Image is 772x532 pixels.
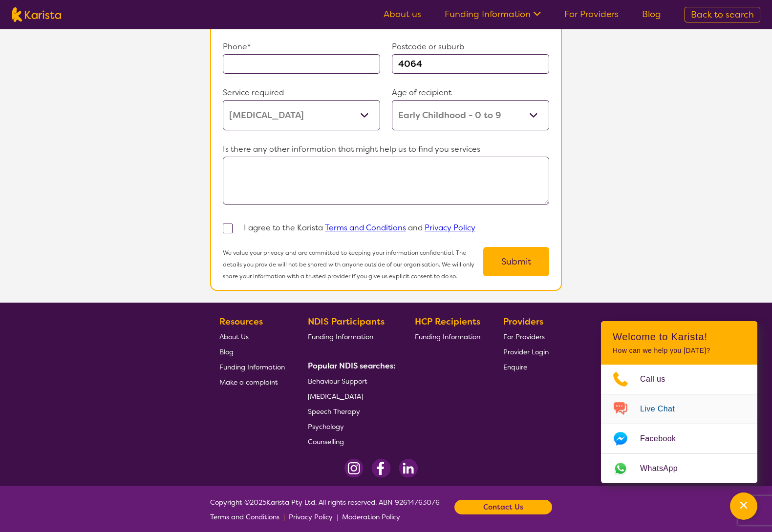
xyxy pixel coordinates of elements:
span: Speech Therapy [308,407,360,416]
span: Back to search [691,9,754,20]
span: Live Chat [640,402,686,416]
span: Call us [640,372,677,387]
p: Phone* [223,40,380,54]
div: Channel Menu [601,321,757,483]
span: WhatsApp [640,461,689,476]
span: Facebook [640,431,687,446]
button: Channel Menu [730,492,757,520]
a: Behaviour Support [308,373,392,389]
span: Psychology [308,422,344,431]
b: Contact Us [483,500,523,514]
a: Privacy Policy [289,510,333,524]
a: Funding Information [415,329,480,344]
a: Funding Information [219,359,285,374]
span: Behaviour Support [308,377,367,386]
span: About Us [219,332,249,341]
span: Make a complaint [219,378,278,387]
a: Blog [219,344,285,359]
a: Psychology [308,419,392,434]
b: HCP Recipients [415,316,480,327]
span: Copyright © 2025 Karista Pty Ltd. All rights reserved. ABN 92614763076 [210,495,440,524]
b: Popular NDIS searches: [308,361,396,371]
a: Speech Therapy [308,404,392,419]
a: Back to search [685,7,760,22]
p: How can we help you [DATE]? [613,347,746,355]
img: LinkedIn [399,459,418,478]
span: Funding Information [415,332,480,341]
p: | [337,510,338,524]
a: Funding Information [445,8,541,20]
b: NDIS Participants [308,316,385,327]
a: For Providers [503,329,549,344]
a: Moderation Policy [342,510,400,524]
p: Is there any other information that might help us to find you services [223,142,549,157]
span: Enquire [503,363,527,371]
a: Provider Login [503,344,549,359]
span: Provider Login [503,348,549,356]
h2: Welcome to Karista! [613,331,746,343]
p: Age of recipient [392,85,549,100]
a: About us [384,8,421,20]
span: Counselling [308,437,344,446]
a: Blog [642,8,661,20]
span: [MEDICAL_DATA] [308,392,363,401]
a: Privacy Policy [425,223,475,233]
span: Funding Information [219,363,285,371]
button: Submit [483,247,549,276]
span: For Providers [503,332,545,341]
ul: Choose channel [601,365,757,483]
a: Make a complaint [219,374,285,389]
img: Facebook [371,459,391,478]
img: Instagram [344,459,364,478]
a: Funding Information [308,329,392,344]
p: Postcode or suburb [392,40,549,54]
b: Providers [503,316,543,327]
p: Service required [223,85,380,100]
a: For Providers [564,8,619,20]
a: Enquire [503,359,549,374]
a: About Us [219,329,285,344]
span: Blog [219,348,234,356]
a: Terms and Conditions [325,223,406,233]
span: Funding Information [308,332,373,341]
a: [MEDICAL_DATA] [308,389,392,404]
p: We value your privacy and are committed to keeping your information confidential. The details you... [223,247,483,282]
span: Moderation Policy [342,512,400,521]
p: I agree to the Karista and [244,221,475,235]
p: | [283,510,285,524]
img: Karista logo [12,7,61,22]
b: Resources [219,316,263,327]
span: Terms and Conditions [210,512,279,521]
a: Web link opens in a new tab. [601,454,757,483]
span: Privacy Policy [289,512,333,521]
a: Counselling [308,434,392,449]
a: Terms and Conditions [210,510,279,524]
